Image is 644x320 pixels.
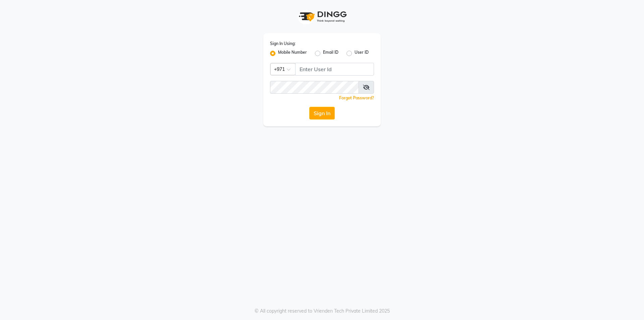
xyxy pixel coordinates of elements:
label: Sign In Using: [270,41,296,47]
img: logo1.svg [295,7,349,27]
label: User ID [355,49,369,57]
button: Sign In [309,107,335,120]
input: Username [270,81,359,94]
label: Email ID [323,49,338,57]
input: Username [295,63,374,76]
label: Mobile Number [278,49,307,57]
a: Forgot Password? [339,95,374,100]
